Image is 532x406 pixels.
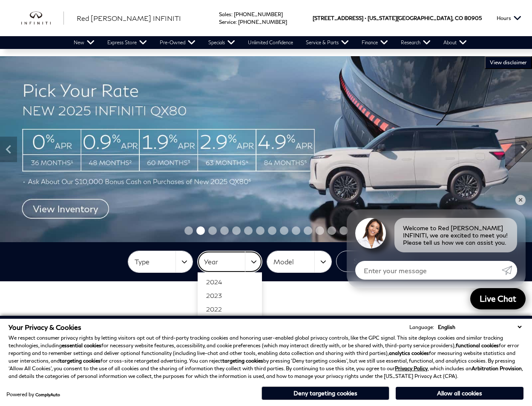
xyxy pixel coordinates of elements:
[437,36,473,49] a: About
[299,36,355,49] a: Service & Parts
[328,226,336,235] span: Go to slide 13
[502,261,517,280] a: Submit
[355,218,386,249] img: Agent profile photo
[409,325,434,330] div: Language:
[35,392,60,397] a: ComplyAuto
[313,15,482,21] a: [STREET_ADDRESS] • [US_STATE][GEOGRAPHIC_DATA], CO 80905
[62,342,101,349] strong: essential cookies
[394,218,517,252] div: Welcome to Red [PERSON_NAME] INFINITI, we are excited to meet you! Please tell us how we can assi...
[336,251,405,272] button: Search
[208,226,217,235] span: Go to slide 3
[21,11,64,25] a: infiniti
[21,11,64,25] img: INFINITI
[436,323,523,331] select: Language Select
[184,226,193,235] span: Go to slide 1
[219,11,231,17] span: Sales
[202,36,242,49] a: Specials
[394,36,437,49] a: Research
[77,14,181,22] span: Red [PERSON_NAME] INFINITI
[236,19,237,25] span: :
[67,36,473,49] nav: Main Navigation
[206,292,222,299] span: 2023
[355,261,502,280] input: Enter your message
[292,226,300,235] span: Go to slide 10
[206,306,222,313] span: 2022
[470,288,526,309] a: Live Chat
[67,36,101,49] a: New
[219,19,236,25] span: Service
[355,36,394,49] a: Finance
[316,226,324,235] span: Go to slide 12
[77,13,181,23] a: Red [PERSON_NAME] INFINITI
[198,251,262,272] button: Year
[9,323,81,331] span: Your Privacy & Cookies
[456,342,499,349] strong: functional cookies
[238,19,287,25] a: [PHONE_NUMBER]
[6,392,60,397] div: Powered by
[515,137,532,162] div: Next
[256,226,265,235] span: Go to slide 7
[196,226,205,235] span: Go to slide 2
[396,387,523,400] button: Allow all cookies
[472,365,522,372] strong: Arbitration Provision
[135,255,175,269] span: Type
[242,36,299,49] a: Unlimited Confidence
[339,226,348,235] span: Go to slide 14
[280,226,288,235] span: Go to slide 9
[490,59,527,66] span: VIEW DISCLAIMER
[485,56,532,69] button: VIEW DISCLAIMER
[273,255,314,269] span: Model
[304,226,312,235] span: Go to slide 11
[262,386,389,400] button: Deny targeting cookies
[389,350,429,356] strong: analytics cookies
[268,226,276,235] span: Go to slide 8
[232,226,241,235] span: Go to slide 5
[234,11,283,17] a: [PHONE_NUMBER]
[475,293,520,304] span: Live Chat
[204,255,245,269] span: Year
[395,365,428,372] a: Privacy Policy
[267,251,331,272] button: Model
[153,36,202,49] a: Pre-Owned
[101,36,153,49] a: Express Store
[220,226,229,235] span: Go to slide 4
[128,251,193,272] button: Type
[244,226,253,235] span: Go to slide 6
[231,11,233,17] span: :
[60,357,101,364] strong: targeting cookies
[9,334,523,380] p: We respect consumer privacy rights by letting visitors opt out of third-party tracking cookies an...
[206,278,222,286] span: 2024
[222,357,263,364] strong: targeting cookies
